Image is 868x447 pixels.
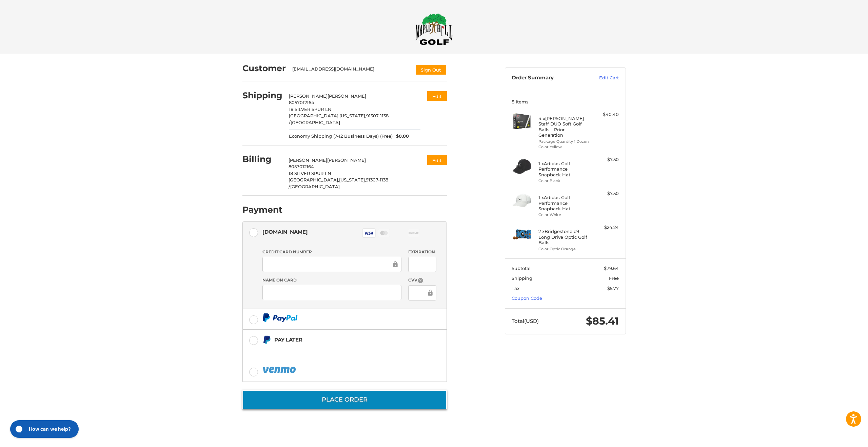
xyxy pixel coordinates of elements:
li: Color Optic Orange [538,246,590,252]
li: Color White [538,212,590,218]
span: [US_STATE], [339,113,366,118]
button: Place Order [242,390,447,409]
span: $5.77 [607,286,619,291]
span: 18 SILVER SPUR LN [289,106,332,112]
h4: 4 x [PERSON_NAME] Staff DUO Soft Golf Balls - Prior Generation [538,116,590,138]
span: [PERSON_NAME] [327,157,366,163]
iframe: PayPal Message 1 [262,347,404,353]
h3: Order Summary [512,75,585,81]
h2: Billing [242,154,282,164]
span: $79.64 [604,266,619,271]
span: [GEOGRAPHIC_DATA], [289,113,339,118]
img: Maple Hill Golf [415,13,453,45]
span: 18 SILVER SPUR LN [289,171,331,176]
span: 91307-1138 / [289,113,389,125]
span: Economy Shipping (7-12 Business Days) (Free) [289,133,393,140]
span: [PERSON_NAME] [289,157,327,163]
span: [GEOGRAPHIC_DATA] [290,184,340,189]
h4: 1 x Adidas Golf Performance Snapback Hat [538,195,590,211]
div: $40.40 [592,111,619,118]
li: Package Quantity 1 Dozen [538,139,590,144]
label: Credit Card Number [262,249,401,255]
span: 8057012164 [289,100,314,105]
button: Sign Out [415,64,447,75]
a: Edit Cart [585,75,619,81]
h4: 1 x Adidas Golf Performance Snapback Hat [538,161,590,177]
label: Name on Card [262,277,401,283]
h2: Shipping [242,90,282,101]
li: Color Yellow [538,144,590,150]
img: PayPal icon [262,313,298,322]
span: $85.41 [586,315,619,327]
span: $0.00 [393,133,409,140]
h2: Customer [242,63,286,74]
div: $7.50 [592,156,619,163]
label: CVV [408,277,436,284]
span: 91307-1138 / [289,177,388,189]
button: Edit [427,91,447,101]
div: [EMAIL_ADDRESS][DOMAIN_NAME] [292,66,408,75]
button: Edit [427,155,447,165]
li: Color Black [538,178,590,184]
a: Coupon Code [512,295,542,301]
span: [PERSON_NAME] [328,93,366,99]
div: [DOMAIN_NAME] [262,226,308,237]
span: [GEOGRAPHIC_DATA] [291,120,340,125]
div: $7.50 [592,190,619,197]
span: [PERSON_NAME] [289,93,328,99]
span: [US_STATE], [339,177,366,182]
h4: 2 x Bridgestone e9 Long Drive Optic Golf Balls [538,229,590,245]
span: [GEOGRAPHIC_DATA], [289,177,339,182]
span: Subtotal [512,266,531,271]
iframe: Gorgias live chat messenger [7,418,81,440]
h3: 8 Items [512,99,619,104]
label: Expiration [408,249,436,255]
div: $24.24 [592,224,619,231]
span: Free [609,275,619,281]
span: Tax [512,286,519,291]
img: PayPal icon [262,366,297,374]
span: Shipping [512,275,532,281]
h2: Payment [242,205,282,215]
img: Pay Later icon [262,335,271,344]
div: Pay Later [274,334,404,345]
span: 8057012164 [289,164,314,169]
span: Total (USD) [512,318,539,324]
